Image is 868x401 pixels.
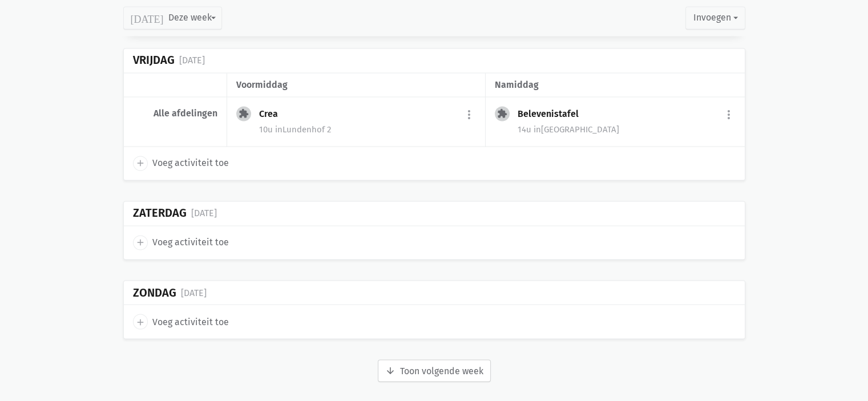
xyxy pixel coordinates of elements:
i: add [135,317,146,327]
i: extension [497,108,507,119]
div: [DATE] [179,53,205,68]
span: 10u [259,124,273,135]
div: Alle afdelingen [133,108,217,119]
button: Toon volgende week [378,359,491,382]
div: Zaterdag [133,206,187,220]
i: [DATE] [131,13,164,23]
div: Vrijdag [133,54,175,67]
div: Belevenistafel [518,108,588,120]
div: Zondag [133,286,176,299]
div: voormiddag [236,78,476,92]
span: in [534,124,541,135]
i: add [135,237,146,248]
span: 14u [518,124,531,135]
span: in [275,124,282,135]
i: extension [239,108,249,119]
div: Crea [259,108,287,120]
div: [DATE] [191,206,217,221]
div: namiddag [495,78,735,92]
span: [GEOGRAPHIC_DATA] [534,124,619,135]
button: Invoegen [685,7,745,30]
a: add Voeg activiteit toe [133,235,229,250]
i: add [135,158,146,168]
a: add Voeg activiteit toe [133,156,229,171]
span: Lundenhof 2 [275,124,331,135]
i: arrow_downward [385,365,395,375]
span: Voeg activiteit toe [152,156,229,171]
button: Deze week [123,7,222,30]
a: add Voeg activiteit toe [133,314,229,329]
span: Voeg activiteit toe [152,235,229,250]
div: [DATE] [181,285,207,300]
span: Voeg activiteit toe [152,314,229,329]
